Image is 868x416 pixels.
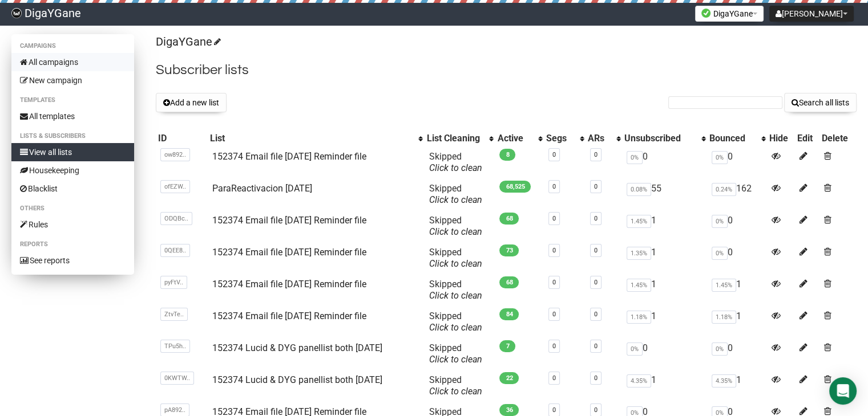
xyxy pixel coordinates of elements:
[707,130,767,146] th: Bounced: No sort applied, activate to apply an ascending sort
[627,215,651,228] span: 1.45%
[767,130,796,146] th: Hide: No sort applied, sorting is disabled
[11,107,134,125] a: All templates
[11,143,134,161] a: View all lists
[212,151,366,162] a: 152374 Email file [DATE] Reminder file
[426,133,483,144] div: List Cleaning
[11,238,134,251] li: Reports
[156,60,857,80] h2: Subscriber lists
[429,279,482,301] span: Skipped
[11,129,134,143] li: Lists & subscribers
[712,311,736,324] span: 1.18%
[622,242,707,274] td: 1
[160,244,190,257] span: 0QEE8..
[627,374,651,388] span: 4.35%
[212,374,382,385] a: 152374 Lucid & DYG panellist both [DATE]
[212,247,366,258] a: 152374 Email file [DATE] Reminder file
[769,6,854,22] button: [PERSON_NAME]
[822,133,854,144] div: Delete
[544,130,586,146] th: Segs: No sort applied, activate to apply an ascending sort
[160,372,194,385] span: 0KWTW..
[11,161,134,180] a: Housekeeping
[11,39,134,53] li: Campaigns
[622,210,707,242] td: 1
[829,377,857,405] div: Open Intercom Messenger
[784,93,857,112] button: Search all lists
[11,71,134,89] a: New campaign
[712,183,736,196] span: 0.24%
[429,374,482,397] span: Skipped
[499,181,531,193] span: 68,525
[594,247,597,254] a: 0
[160,212,192,225] span: ODQBc..
[499,372,519,384] span: 22
[707,178,767,210] td: 162
[158,133,205,144] div: ID
[160,148,190,161] span: ow892..
[712,342,728,356] span: 0%
[212,215,366,226] a: 152374 Email file [DATE] Reminder file
[627,311,651,324] span: 1.18%
[499,404,519,416] span: 36
[552,374,556,382] a: 0
[594,311,597,318] a: 0
[712,374,736,388] span: 4.35%
[497,133,532,144] div: Active
[429,322,482,333] a: Click to clean
[212,311,366,321] a: 152374 Email file [DATE] Reminder file
[712,151,728,164] span: 0%
[695,6,764,22] button: DigaYGane
[424,130,495,146] th: List Cleaning: No sort applied, activate to apply an ascending sort
[586,130,622,146] th: ARs: No sort applied, activate to apply an ascending sort
[156,93,227,112] button: Add a new list
[212,279,366,289] a: 152374 Email file [DATE] Reminder file
[707,242,767,274] td: 0
[160,180,190,193] span: ofEZW..
[712,247,728,260] span: 0%
[797,133,817,144] div: Edit
[429,162,482,173] a: Click to clean
[552,183,556,190] a: 0
[499,149,515,161] span: 8
[627,279,651,292] span: 1.45%
[156,130,208,146] th: ID: No sort applied, sorting is disabled
[795,130,819,146] th: Edit: No sort applied, sorting is disabled
[208,130,425,146] th: List: No sort applied, activate to apply an ascending sort
[627,151,643,164] span: 0%
[429,342,482,365] span: Skipped
[707,306,767,338] td: 1
[552,342,556,350] a: 0
[594,406,597,414] a: 0
[499,244,519,256] span: 73
[429,194,482,205] a: Click to clean
[429,354,482,365] a: Click to clean
[429,215,482,237] span: Skipped
[819,130,857,146] th: Delete: No sort applied, sorting is disabled
[495,130,544,146] th: Active: No sort applied, activate to apply an ascending sort
[622,130,707,146] th: Unsubscribed: No sort applied, activate to apply an ascending sort
[156,35,219,48] a: DigaYGane
[160,308,188,321] span: ZtvTe..
[499,340,515,352] span: 7
[707,274,767,306] td: 1
[707,146,767,178] td: 0
[499,308,519,320] span: 84
[210,133,413,144] div: List
[429,311,482,333] span: Skipped
[622,178,707,210] td: 55
[11,202,134,215] li: Others
[429,151,482,173] span: Skipped
[429,290,482,301] a: Click to clean
[588,133,611,144] div: ARs
[709,133,756,144] div: Bounced
[712,215,728,228] span: 0%
[552,151,556,158] a: 0
[11,8,22,18] img: f83b26b47af82e482c948364ee7c1d9c
[11,93,134,107] li: Templates
[594,279,597,286] a: 0
[429,258,482,269] a: Click to clean
[212,183,312,194] a: ParaReactivacion [DATE]
[594,151,597,158] a: 0
[627,342,643,356] span: 0%
[546,133,574,144] div: Segs
[622,146,707,178] td: 0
